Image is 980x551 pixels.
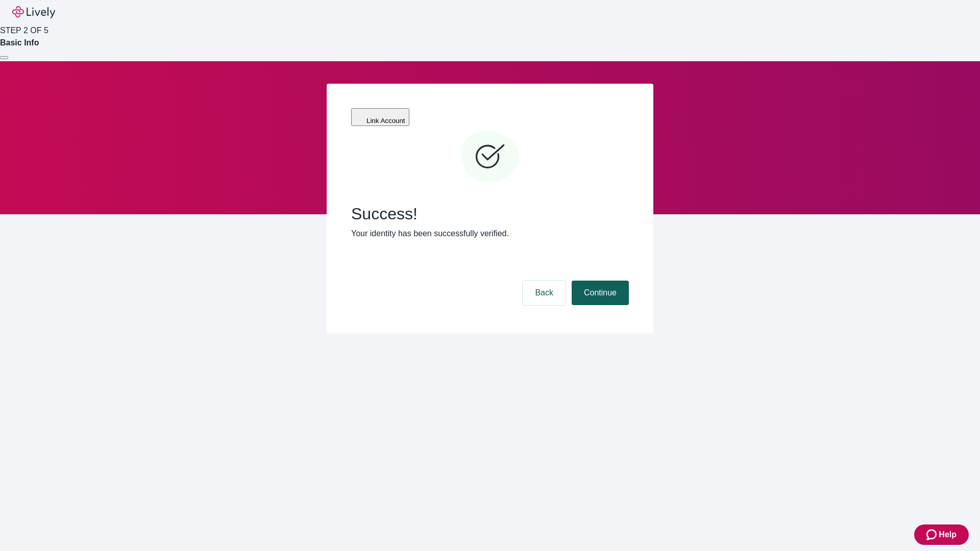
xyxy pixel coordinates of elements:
p: Your identity has been successfully verified. [351,228,629,240]
svg: Checkmark icon [459,127,521,188]
span: Success! [351,204,629,223]
button: Back [523,281,566,305]
button: Link Account [351,108,409,126]
span: Help [939,529,957,541]
svg: Zendesk support icon [926,529,939,541]
button: Continue [572,281,629,305]
img: Lively [12,6,55,18]
button: Zendesk support iconHelp [914,524,969,545]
